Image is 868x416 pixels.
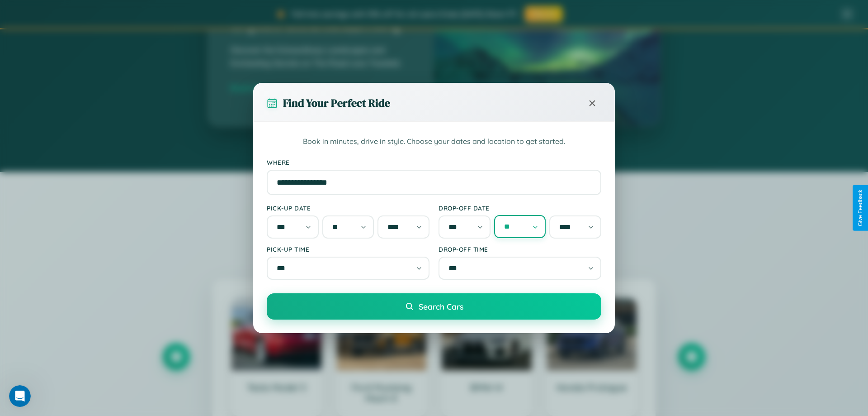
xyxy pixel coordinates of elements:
[419,301,463,311] span: Search Cars
[439,245,601,253] label: Drop-off Time
[439,204,601,212] label: Drop-off Date
[267,245,429,253] label: Pick-up Time
[283,96,390,110] h3: Find Your Perfect Ride
[267,158,601,166] label: Where
[267,136,601,148] p: Book in minutes, drive in style. Choose your dates and location to get started.
[267,293,601,320] button: Search Cars
[267,204,429,212] label: Pick-up Date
